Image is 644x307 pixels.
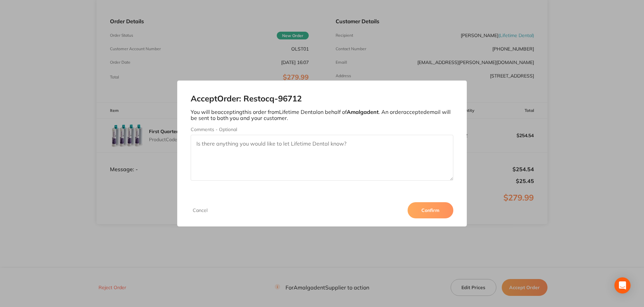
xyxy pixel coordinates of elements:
b: Amalgadent [347,109,379,115]
button: Cancel [191,207,210,213]
p: You will be accepting this order from Lifetime Dental on behalf of . An order accepted email will... [191,109,454,121]
button: Confirm [408,202,453,218]
div: Open Intercom Messenger [614,277,631,294]
h2: Accept Order: Restocq- 96712 [191,94,454,103]
label: Comments - Optional [191,127,454,132]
